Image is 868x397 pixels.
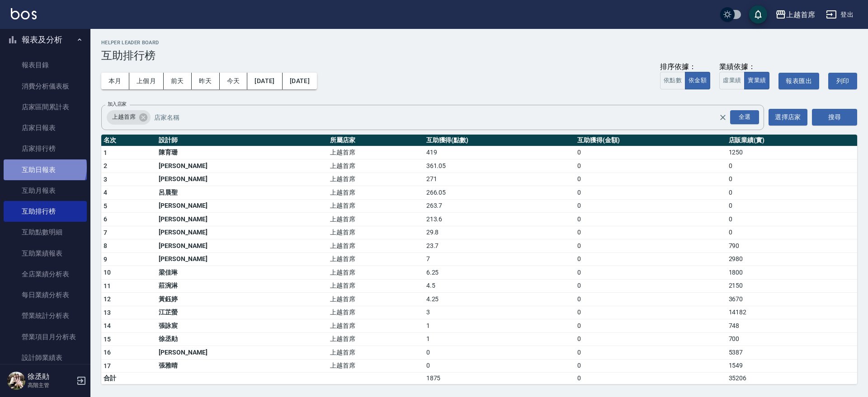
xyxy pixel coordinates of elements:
[156,146,328,159] td: 陳育珊
[424,135,575,146] th: 互助獲得(點數)
[575,146,726,159] td: 0
[424,226,575,239] td: 29.8
[4,347,87,368] a: 設計師業績表
[772,5,819,24] button: 上越首席
[104,229,107,236] span: 7
[156,252,328,266] td: [PERSON_NAME]
[328,319,424,333] td: 上越首席
[575,373,726,384] td: 0
[575,173,726,186] td: 0
[152,109,735,125] input: 店家名稱
[156,332,328,346] td: 徐丞勛
[156,306,328,319] td: 江芷螢
[104,149,107,156] span: 1
[156,293,328,306] td: 黃鈺婷
[104,202,107,210] span: 5
[575,252,726,266] td: 0
[660,62,710,72] div: 排序依據：
[156,359,328,373] td: 張雅晴
[4,243,87,264] a: 互助業績報表
[726,346,857,360] td: 5387
[328,239,424,253] td: 上越首席
[107,112,141,121] span: 上越首席
[719,72,745,89] button: 虛業績
[719,62,769,72] div: 業績依據：
[726,319,857,333] td: 748
[4,76,87,97] a: 消費分析儀表板
[220,73,248,89] button: 今天
[328,135,424,146] th: 所屬店家
[328,346,424,360] td: 上越首席
[328,186,424,200] td: 上越首席
[726,226,857,239] td: 0
[101,135,857,385] table: a dense table
[424,239,575,253] td: 23.7
[424,252,575,266] td: 7
[575,266,726,280] td: 0
[328,213,424,226] td: 上越首席
[828,73,857,89] button: 列印
[4,28,87,51] button: 報表及分析
[328,159,424,173] td: 上越首席
[328,173,424,186] td: 上越首席
[104,215,107,223] span: 6
[726,159,857,173] td: 0
[156,186,328,200] td: 呂晨聖
[101,373,156,384] td: 合計
[726,173,857,186] td: 0
[575,293,726,306] td: 0
[424,306,575,319] td: 3
[685,72,710,89] button: 依金額
[424,199,575,213] td: 263.7
[328,332,424,346] td: 上越首席
[104,336,111,343] span: 15
[660,72,685,89] button: 依點數
[575,319,726,333] td: 0
[104,362,111,369] span: 17
[108,101,127,107] label: 加入店家
[104,269,111,276] span: 10
[104,256,107,263] span: 9
[4,222,87,243] a: 互助點數明細
[328,306,424,319] td: 上越首席
[156,159,328,173] td: [PERSON_NAME]
[726,293,857,306] td: 3670
[104,189,107,196] span: 4
[726,332,857,346] td: 700
[4,201,87,222] a: 互助排行榜
[728,108,761,126] button: Open
[328,279,424,293] td: 上越首席
[575,346,726,360] td: 0
[11,8,37,19] img: Logo
[717,111,729,124] button: Clear
[726,146,857,159] td: 1250
[328,252,424,266] td: 上越首席
[28,372,74,381] h5: 徐丞勛
[424,346,575,360] td: 0
[744,72,769,89] button: 實業績
[129,73,164,89] button: 上個月
[156,279,328,293] td: 莊涴淋
[104,322,111,329] span: 14
[575,359,726,373] td: 0
[4,138,87,159] a: 店家排行榜
[104,242,107,249] span: 8
[101,73,129,89] button: 本月
[156,213,328,226] td: [PERSON_NAME]
[101,135,156,146] th: 名次
[575,332,726,346] td: 0
[726,252,857,266] td: 2980
[424,213,575,226] td: 213.6
[328,199,424,213] td: 上越首席
[164,73,192,89] button: 前天
[328,146,424,159] td: 上越首席
[424,173,575,186] td: 271
[247,73,282,89] button: [DATE]
[726,199,857,213] td: 0
[156,239,328,253] td: [PERSON_NAME]
[424,319,575,333] td: 1
[726,135,857,146] th: 店販業績(實)
[726,306,857,319] td: 14182
[7,372,25,390] img: Person
[424,332,575,346] td: 1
